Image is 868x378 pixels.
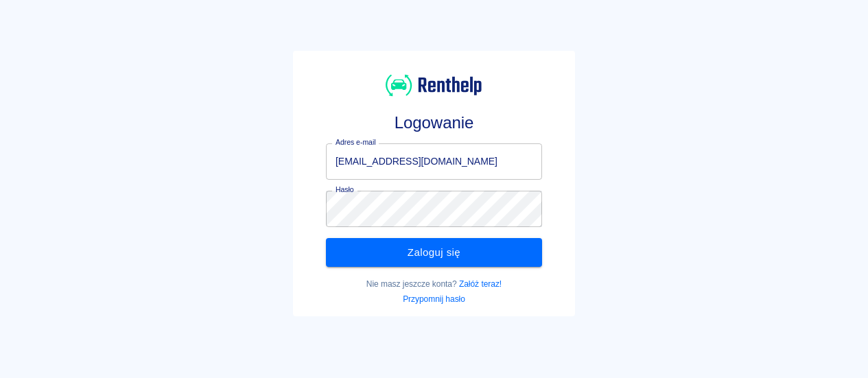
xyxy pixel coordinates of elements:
[386,73,482,98] img: Renthelp logo
[336,137,375,147] label: Adres e-mail
[336,185,354,195] label: Hasło
[326,113,542,132] h3: Logowanie
[326,278,542,290] p: Nie masz jeszcze konta?
[326,238,542,267] button: Zaloguj się
[403,294,465,304] a: Przypomnij hasło
[459,279,502,289] a: Załóż teraz!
